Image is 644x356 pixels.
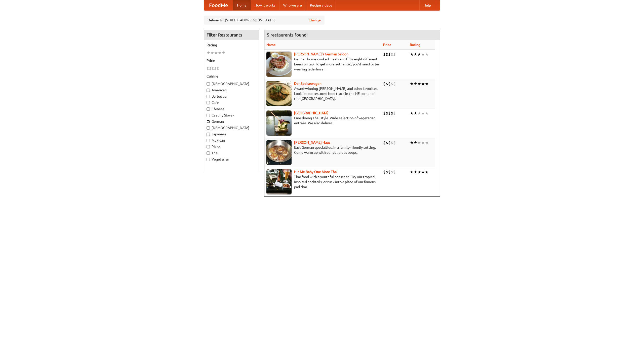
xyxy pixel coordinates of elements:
a: Recipe videos [306,0,336,10]
a: Der Speisewagen [294,82,321,86]
li: $ [388,140,391,145]
input: Barbecue [207,95,210,98]
label: American [207,88,256,93]
li: $ [386,140,388,145]
input: American [207,89,210,92]
label: [DEMOGRAPHIC_DATA] [207,125,256,130]
input: Mexican [207,139,210,142]
li: ★ [425,140,429,145]
input: Thai [207,151,210,155]
a: Name [266,43,276,47]
a: [PERSON_NAME] Haus [294,140,330,144]
li: ★ [410,140,414,145]
li: ★ [421,110,425,116]
li: ★ [421,140,425,145]
li: $ [386,110,388,116]
a: FoodMe [204,0,233,10]
li: $ [391,140,393,145]
li: $ [386,81,388,87]
img: babythai.jpg [266,169,292,194]
li: ★ [417,140,421,145]
a: [PERSON_NAME]'s German Saloon [294,52,348,56]
a: How it works [251,0,279,10]
ng-pluralize: 5 restaurants found! [267,32,308,37]
p: Thai food with a youthful bar scene. Try our tropical inspired cocktails, or tuck into a plate of... [266,174,379,189]
h5: Rating [207,43,256,48]
li: $ [393,140,396,145]
li: ★ [218,50,222,56]
a: Change [309,18,321,23]
label: Thai [207,150,256,155]
li: $ [383,140,386,145]
p: German home-cooked meals and fifty-eight different beers on tap. To get more authentic, you'd nee... [266,57,379,72]
img: kohlhaus.jpg [266,140,292,165]
li: ★ [417,81,421,87]
li: ★ [214,50,218,56]
a: Help [419,0,435,10]
li: $ [383,110,386,116]
h4: Filter Restaurants [204,30,259,40]
input: Japanese [207,133,210,136]
label: Pizza [207,144,256,149]
li: $ [393,110,396,116]
img: satay.jpg [266,110,292,136]
input: Chinese [207,107,210,111]
li: $ [386,169,388,175]
li: ★ [410,110,414,116]
a: Hit Me Baby One More Thai [294,170,338,174]
li: ★ [210,50,214,56]
input: [DEMOGRAPHIC_DATA] [207,126,210,130]
li: ★ [417,110,421,116]
input: Cafe [207,101,210,104]
li: ★ [414,169,417,175]
li: $ [393,81,396,87]
li: $ [214,66,217,71]
label: [DEMOGRAPHIC_DATA] [207,81,256,86]
li: $ [393,169,396,175]
li: ★ [414,81,417,87]
li: ★ [414,52,417,57]
label: Vegetarian [207,157,256,162]
label: Chinese [207,106,256,111]
li: $ [391,81,393,87]
a: Rating [410,43,420,47]
li: $ [383,52,386,57]
li: ★ [410,52,414,57]
li: ★ [425,52,429,57]
li: $ [391,110,393,116]
input: Czech / Slovak [207,114,210,117]
li: $ [391,169,393,175]
li: ★ [421,81,425,87]
li: ★ [421,52,425,57]
input: Vegetarian [207,158,210,161]
li: $ [207,66,209,71]
input: [DEMOGRAPHIC_DATA] [207,82,210,86]
label: Cafe [207,100,256,105]
label: German [207,119,256,124]
li: $ [386,52,388,57]
li: $ [391,52,393,57]
li: $ [212,66,214,71]
li: ★ [425,110,429,116]
li: $ [393,52,396,57]
li: ★ [417,169,421,175]
li: ★ [410,81,414,87]
p: East German specialties, in a family-friendly setting. Come warm up with our delicious soups. [266,145,379,155]
li: ★ [414,110,417,116]
label: Czech / Slovak [207,113,256,118]
li: ★ [425,81,429,87]
label: Japanese [207,132,256,137]
li: $ [383,169,386,175]
input: German [207,120,210,123]
li: ★ [414,140,417,145]
img: speisewagen.jpg [266,81,292,106]
li: $ [388,110,391,116]
li: ★ [421,169,425,175]
li: ★ [417,52,421,57]
b: [GEOGRAPHIC_DATA] [294,111,329,115]
input: Pizza [207,145,210,148]
p: Fine dining Thai-style. Wide selection of vegetarian entrées. We also deliver. [266,115,379,126]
